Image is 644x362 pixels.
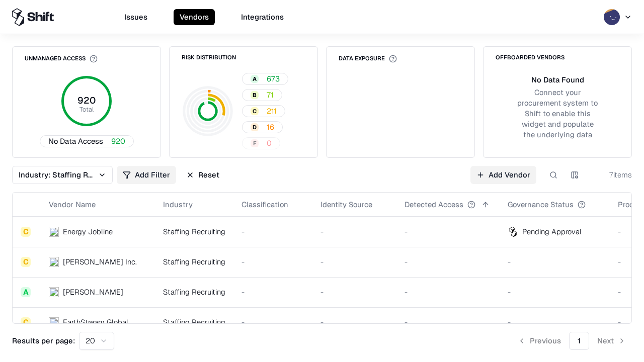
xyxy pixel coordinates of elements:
[21,227,31,237] div: C
[63,226,113,237] div: Energy Jobline
[405,317,492,327] div: -
[180,166,225,184] button: Reset
[251,107,259,115] div: C
[267,89,274,100] span: 71
[251,123,259,131] div: D
[320,256,388,267] div: -
[12,166,113,184] button: Industry: Staffing Recruiting
[251,75,259,83] div: A
[111,136,125,146] span: 920
[163,317,225,327] div: Staffing Recruiting
[405,226,492,237] div: -
[508,287,602,297] div: -
[118,9,153,25] button: Issues
[49,199,96,210] div: Vendor Name
[49,287,59,297] img: Henderson Scott
[19,169,94,180] span: Industry: Staffing Recruiting
[242,199,288,210] div: Classification
[49,257,59,267] img: Mitchell Martin Inc.
[163,256,225,267] div: Staffing Recruiting
[522,226,582,237] div: Pending Approval
[174,9,215,25] button: Vendors
[405,287,492,297] div: -
[496,55,565,60] div: Offboarded Vendors
[49,317,59,327] img: EarthStream Global
[405,199,463,210] div: Detected Access
[242,89,282,101] button: B71
[251,91,259,99] div: B
[531,74,584,85] div: No Data Found
[508,199,574,210] div: Governance Status
[508,256,602,267] div: -
[267,122,274,132] span: 16
[339,55,397,63] div: Data Exposure
[40,135,134,147] button: No Data Access920
[12,335,75,346] p: Results per page:
[163,226,225,237] div: Staffing Recruiting
[242,317,304,327] div: -
[79,105,94,114] tspan: Total
[267,106,277,116] span: 211
[508,317,602,327] div: -
[163,287,225,297] div: Staffing Recruiting
[163,199,193,210] div: Industry
[63,287,123,297] div: [PERSON_NAME]
[21,317,31,327] div: C
[267,73,280,84] span: 673
[21,257,31,267] div: C
[320,199,372,210] div: Identity Source
[63,317,128,327] div: EarthStream Global
[235,9,290,25] button: Integrations
[242,121,283,133] button: D16
[242,287,304,297] div: -
[63,256,137,267] div: [PERSON_NAME] Inc.
[21,287,31,297] div: A
[320,226,388,237] div: -
[48,136,103,146] span: No Data Access
[405,256,492,267] div: -
[182,55,236,60] div: Risk Distribution
[320,317,388,327] div: -
[117,166,176,184] button: Add Filter
[592,169,632,180] div: 7 items
[512,332,632,350] nav: pagination
[320,287,388,297] div: -
[242,73,288,85] button: A673
[242,105,285,117] button: C211
[77,95,96,106] tspan: 920
[242,256,304,267] div: -
[25,55,98,63] div: Unmanaged Access
[569,332,589,350] button: 1
[242,226,304,237] div: -
[470,166,536,184] a: Add Vendor
[516,87,599,140] div: Connect your procurement system to Shift to enable this widget and populate the underlying data
[49,227,59,237] img: Energy Jobline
